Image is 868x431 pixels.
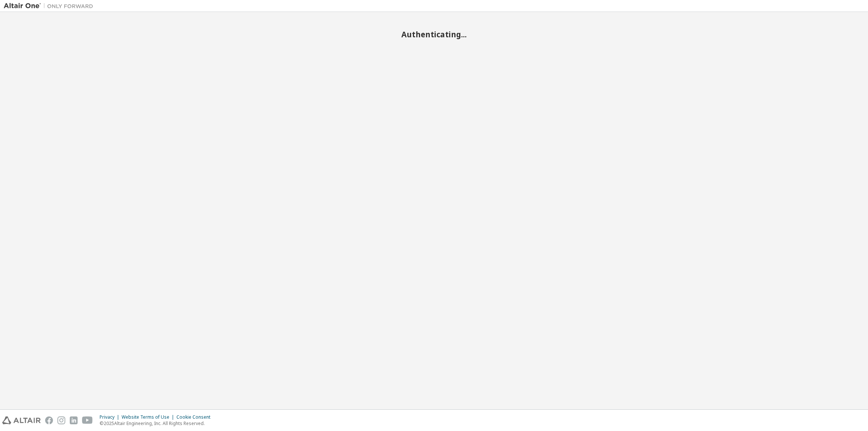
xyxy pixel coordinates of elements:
h2: Authenticating... [4,29,864,39]
img: facebook.svg [45,416,53,424]
img: instagram.svg [57,416,65,424]
img: altair_logo.svg [2,416,41,424]
img: linkedin.svg [70,416,78,424]
div: Cookie Consent [176,414,215,420]
div: Privacy [100,414,122,420]
p: © 2025 Altair Engineering, Inc. All Rights Reserved. [100,420,215,427]
img: Altair One [4,2,97,10]
div: Website Terms of Use [122,414,176,420]
img: youtube.svg [82,416,93,424]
